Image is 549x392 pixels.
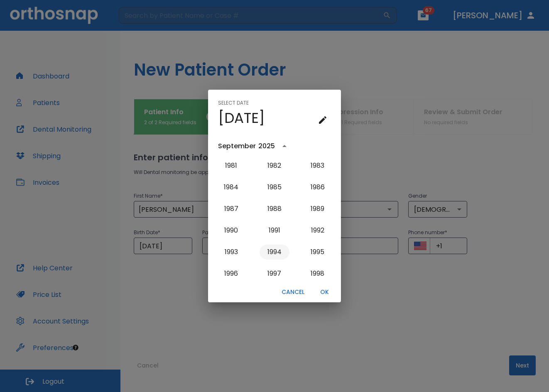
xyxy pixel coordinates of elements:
button: year view is open, switch to calendar view [277,139,292,153]
button: 1992 [303,223,333,238]
button: 1996 [216,266,246,281]
span: Select date [218,96,249,110]
button: OK [311,285,338,299]
button: 1997 [260,266,289,281]
button: Cancel [278,285,308,299]
button: 1995 [303,245,333,260]
button: 1989 [303,201,333,216]
button: 1984 [216,180,246,195]
button: 1983 [303,158,333,173]
button: 1985 [260,180,289,195]
button: 1982 [260,158,289,173]
button: 1987 [216,201,246,216]
button: 1990 [216,223,246,238]
button: 1988 [260,201,289,216]
button: 1991 [260,223,289,238]
h4: [DATE] [218,109,265,127]
button: 1993 [216,245,246,260]
button: calendar view is open, go to text input view [314,112,331,128]
div: 2025 [258,141,275,151]
button: 1998 [303,266,333,281]
button: 1986 [303,180,333,195]
button: 1994 [260,245,289,260]
button: 1981 [216,158,246,173]
div: September [218,141,256,151]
